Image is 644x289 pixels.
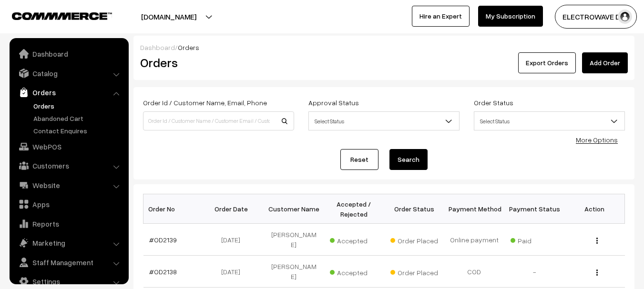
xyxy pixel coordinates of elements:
[149,236,177,244] a: #OD2139
[140,42,628,52] div: /
[140,55,293,70] h2: Orders
[12,254,125,271] a: Staff Management
[309,113,459,130] span: Select Status
[474,98,513,108] label: Order Status
[264,194,324,224] th: Customer Name
[204,224,264,256] td: [DATE]
[31,113,125,123] a: Abandoned Cart
[204,256,264,288] td: [DATE]
[518,52,576,73] button: Export Orders
[596,269,598,276] img: Menu
[444,224,504,256] td: Online payment
[582,52,628,73] a: Add Order
[474,113,624,130] span: Select Status
[390,265,438,278] span: Order Placed
[474,111,625,130] span: Select Status
[12,84,125,101] a: Orders
[504,256,564,288] td: -
[618,10,632,24] img: user
[389,149,428,170] button: Search
[444,194,504,224] th: Payment Method
[12,234,125,251] a: Marketing
[140,43,175,51] a: Dashboard
[12,138,125,155] a: WebPOS
[143,194,204,224] th: Order No
[12,65,125,82] a: Catalog
[504,194,564,224] th: Payment Status
[444,256,504,288] td: COD
[330,233,378,246] span: Accepted
[143,98,267,108] label: Order Id / Customer Name, Email, Phone
[12,12,112,20] img: COMMMERCE
[12,157,125,174] a: Customers
[390,233,438,246] span: Order Placed
[149,268,177,276] a: #OD2138
[264,256,324,288] td: [PERSON_NAME]
[308,98,359,108] label: Approval Status
[511,233,558,246] span: Paid
[596,238,598,244] img: Menu
[330,265,378,278] span: Accepted
[178,43,199,51] span: Orders
[12,177,125,194] a: Website
[412,6,470,27] a: Hire an Expert
[143,111,294,130] input: Order Id / Customer Name / Customer Email / Customer Phone
[384,194,444,224] th: Order Status
[108,5,230,29] button: [DOMAIN_NAME]
[12,196,125,213] a: Apps
[576,136,618,144] a: More Options
[12,215,125,232] a: Reports
[324,194,384,224] th: Accepted / Rejected
[308,111,460,130] span: Select Status
[204,194,264,224] th: Order Date
[478,6,543,27] a: My Subscription
[31,126,125,136] a: Contact Enquires
[31,101,125,111] a: Orders
[264,224,324,256] td: [PERSON_NAME]
[340,149,378,170] a: Reset
[12,45,125,62] a: Dashboard
[564,194,624,224] th: Action
[12,10,95,21] a: COMMMERCE
[555,5,637,29] button: ELECTROWAVE DE…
